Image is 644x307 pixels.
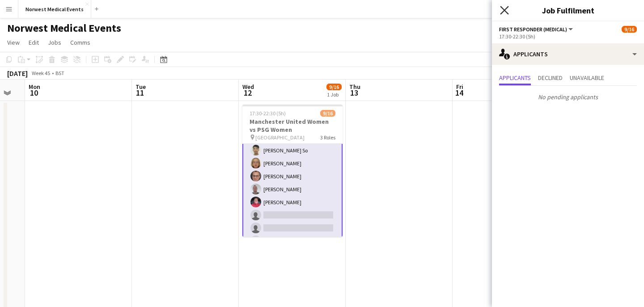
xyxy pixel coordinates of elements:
[7,69,28,78] div: [DATE]
[242,83,254,91] span: Wed
[622,26,637,33] span: 9/16
[29,83,40,91] span: Mon
[538,75,563,81] span: Declined
[67,37,94,48] a: Comms
[327,91,341,98] div: 1 Job
[348,88,360,98] span: 13
[242,115,343,264] app-card-role: First Responder (Medical)6/1017:30-22:30 (5h)[PERSON_NAME][PERSON_NAME] So[PERSON_NAME][PERSON_NA...
[492,4,644,16] h3: Job Fulfilment
[44,37,65,48] a: Jobs
[55,70,64,76] div: BST
[499,26,567,33] span: First Responder (Medical)
[4,37,23,48] a: View
[27,88,40,98] span: 10
[455,88,463,98] span: 14
[18,0,91,18] button: Norwest Medical Events
[250,110,286,117] span: 17:30-22:30 (5h)
[349,83,360,91] span: Thu
[25,37,42,48] a: Edit
[48,38,61,46] span: Jobs
[29,38,39,46] span: Edit
[326,84,342,90] span: 9/16
[456,83,463,91] span: Fri
[30,70,52,76] span: Week 45
[242,105,343,237] app-job-card: 17:30-22:30 (5h)9/16Manchester United Women vs PSG Women [GEOGRAPHIC_DATA]3 RolesFirst Responder ...
[320,110,335,117] span: 9/16
[255,134,305,141] span: [GEOGRAPHIC_DATA]
[242,118,343,134] h3: Manchester United Women vs PSG Women
[136,83,146,91] span: Tue
[492,89,644,105] p: No pending applicants
[499,26,574,33] button: First Responder (Medical)
[570,75,604,81] span: Unavailable
[499,75,531,81] span: Applicants
[241,88,254,98] span: 12
[492,43,644,65] div: Applicants
[7,38,20,46] span: View
[7,21,121,35] h1: Norwest Medical Events
[70,38,90,46] span: Comms
[320,134,335,141] span: 3 Roles
[499,33,637,40] div: 17:30-22:30 (5h)
[134,88,146,98] span: 11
